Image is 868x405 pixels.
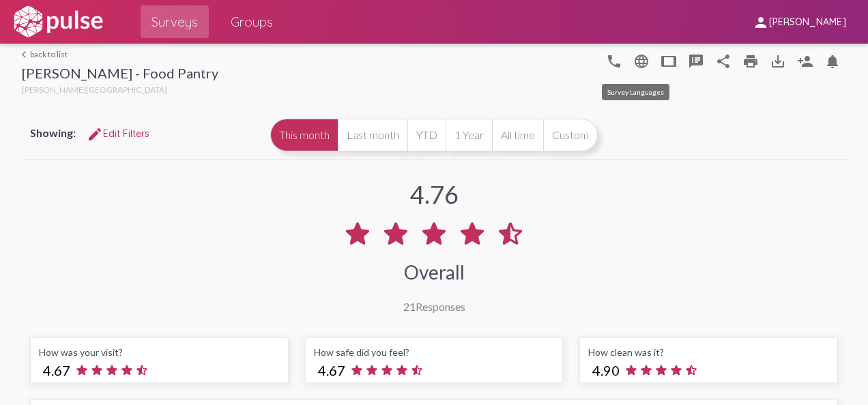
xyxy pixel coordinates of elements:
button: Edit FiltersEdit Filters [76,121,160,146]
span: 4.90 [592,362,620,378]
button: language [601,47,628,74]
button: 1 Year [446,119,492,151]
button: language [628,47,655,74]
div: How clean was it? [588,346,829,358]
span: [PERSON_NAME] [769,16,846,29]
mat-icon: Download [770,53,786,70]
mat-icon: tablet [661,53,677,70]
mat-icon: Edit Filters [87,126,103,142]
div: Overall [404,260,465,284]
mat-icon: Person [797,53,813,70]
span: Groups [231,10,273,34]
mat-icon: Bell [824,53,841,70]
button: Bell [819,47,846,74]
button: Person [792,47,819,74]
mat-icon: language [633,53,650,70]
img: white-logo.svg [11,5,105,39]
mat-icon: arrow_back_ios [22,50,30,59]
button: Custom [543,119,598,151]
button: Last month [338,119,407,151]
button: Download [764,47,792,74]
span: 4.67 [318,362,345,378]
span: Showing: [30,126,76,139]
div: [PERSON_NAME] - Food Pantry [22,65,218,85]
mat-icon: language [606,53,622,70]
button: This month [270,119,338,151]
button: YTD [407,119,446,151]
button: Share [710,47,737,74]
div: 4.76 [410,179,459,209]
div: Responses [403,300,465,313]
button: tablet [655,47,682,74]
span: Edit Filters [87,127,149,140]
button: All time [492,119,543,151]
mat-icon: person [753,14,769,31]
a: back to list [22,49,218,59]
mat-icon: print [742,53,759,70]
div: How safe did you feel? [314,346,555,358]
mat-icon: Share [715,53,732,70]
button: speaker_notes [682,47,710,74]
button: [PERSON_NAME] [742,9,857,34]
span: 21 [403,300,416,313]
mat-icon: speaker_notes [688,53,704,70]
a: print [737,47,764,74]
span: [PERSON_NAME][GEOGRAPHIC_DATA] [22,85,167,95]
span: 4.67 [43,362,70,378]
div: How was your visit? [39,346,280,358]
span: Surveys [151,10,198,34]
a: Groups [220,5,284,38]
a: Surveys [141,5,209,38]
